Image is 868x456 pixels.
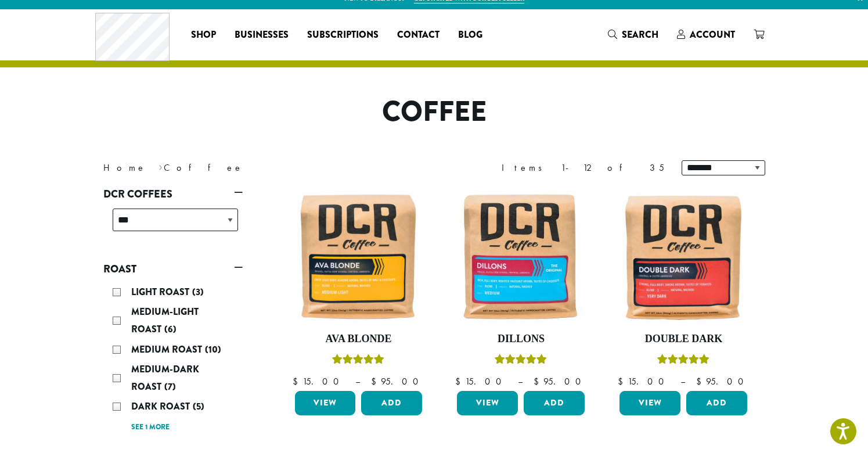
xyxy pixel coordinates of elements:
[455,375,507,387] bdi: 15.00
[103,161,146,174] a: Home
[622,28,658,41] span: Search
[332,353,384,370] div: Rated 5.00 out of 5
[164,380,176,393] span: (7)
[371,375,424,387] bdi: 95.00
[293,375,344,387] bdi: 15.00
[454,190,588,324] img: Dillons-12oz-300x300.jpg
[454,333,588,346] h4: Dillons
[191,28,216,42] span: Shop
[307,28,379,42] span: Subscriptions
[454,190,588,386] a: DillonsRated 5.00 out of 5
[502,161,664,175] div: Items 1-12 of 35
[524,391,585,415] button: Add
[617,190,750,324] img: Double-Dark-12oz-300x300.jpg
[292,333,426,346] h4: Ava Blonde
[95,95,774,129] h1: Coffee
[295,391,356,415] a: View
[131,343,205,356] span: Medium Roast
[618,375,669,387] bdi: 15.00
[355,375,360,387] span: –
[292,190,426,386] a: Ava BlondeRated 5.00 out of 5
[103,259,243,279] a: Roast
[293,375,302,387] span: $
[458,28,482,42] span: Blog
[131,400,193,413] span: Dark Roast
[686,391,747,415] button: Add
[131,362,199,393] span: Medium-Dark Roast
[618,375,628,387] span: $
[291,190,425,324] img: Ava-Blonde-12oz-1-300x300.jpg
[599,25,668,44] a: Search
[103,184,243,204] a: DCR Coffees
[371,375,381,387] span: $
[457,391,518,415] a: View
[235,28,289,42] span: Businesses
[361,391,422,415] button: Add
[620,391,680,415] a: View
[164,322,177,336] span: (6)
[131,305,199,336] span: Medium-Light Roast
[680,375,685,387] span: –
[131,285,192,299] span: Light Roast
[534,375,543,387] span: $
[192,285,204,299] span: (3)
[617,190,750,386] a: Double DarkRated 4.50 out of 5
[205,343,221,356] span: (10)
[159,157,163,175] span: ›
[182,26,225,44] a: Shop
[495,353,547,370] div: Rated 5.00 out of 5
[397,28,440,42] span: Contact
[103,161,417,175] nav: Breadcrumb
[455,375,465,387] span: $
[534,375,586,387] bdi: 95.00
[131,422,170,433] a: See 1 more
[657,353,709,370] div: Rated 4.50 out of 5
[193,400,204,413] span: (5)
[518,375,523,387] span: –
[690,28,735,41] span: Account
[103,279,243,440] div: Roast
[617,333,750,346] h4: Double Dark
[103,204,243,245] div: DCR Coffees
[696,375,749,387] bdi: 95.00
[696,375,706,387] span: $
